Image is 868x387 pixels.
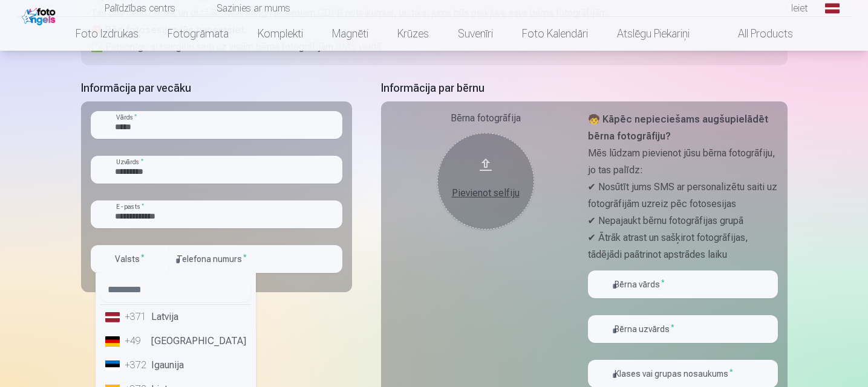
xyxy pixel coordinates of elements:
a: Suvenīri [443,17,507,51]
p: ✔ Nosūtīt jums SMS ar personalizētu saiti uz fotogrāfijām uzreiz pēc fotosesijas [588,179,778,213]
p: ✔ Nepajaukt bērnu fotogrāfijas grupā [588,213,778,229]
p: Mēs lūdzam pievienot jūsu bērna fotogrāfiju, jo tas palīdz: [588,145,778,179]
a: Foto kalendāri [507,17,602,51]
button: Pievienot selfiju [437,133,534,229]
a: Magnēti [318,17,383,51]
li: Igaunija [100,353,251,377]
h5: Informācija par vecāku [81,80,352,97]
a: Komplekti [243,17,318,51]
strong: 🧒 Kāpēc nepieciešams augšupielādēt bērna fotogrāfiju? [588,114,768,142]
a: Krūzes [383,17,443,51]
div: +49 [125,334,149,348]
h5: Informācija par bērnu [381,80,788,97]
div: +371 [125,310,149,324]
li: [GEOGRAPHIC_DATA] [100,329,251,353]
img: /fa1 [22,5,59,25]
li: Latvija [100,305,251,329]
button: Valsts* [91,245,169,273]
p: ✔ Ātrāk atrast un sašķirot fotogrāfijas, tādējādi paātrinot apstrādes laiku [588,229,778,263]
a: All products [704,17,808,51]
label: Valsts [110,253,149,265]
a: Foto izdrukas [61,17,153,51]
div: +372 [125,358,149,373]
div: Pievienot selfiju [449,186,522,200]
div: Bērna fotogrāfija [391,111,581,126]
a: Fotogrāmata [153,17,243,51]
a: Atslēgu piekariņi [602,17,704,51]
